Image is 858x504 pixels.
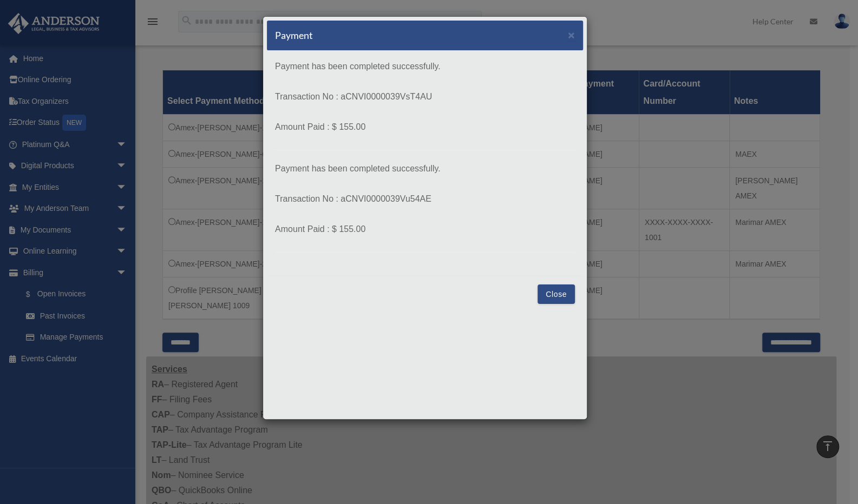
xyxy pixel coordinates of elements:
[275,59,575,74] p: Payment has been completed successfully.
[275,120,575,135] p: Amount Paid : $ 155.00
[275,29,313,42] h5: Payment
[538,284,575,304] button: Close
[275,161,575,176] p: Payment has been completed successfully.
[275,89,575,104] p: Transaction No : aCNVI0000039VsT4AU
[275,191,575,207] p: Transaction No : aCNVI0000039Vu54AE
[275,222,575,237] p: Amount Paid : $ 155.00
[568,29,575,41] button: Close
[568,29,575,41] span: ×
